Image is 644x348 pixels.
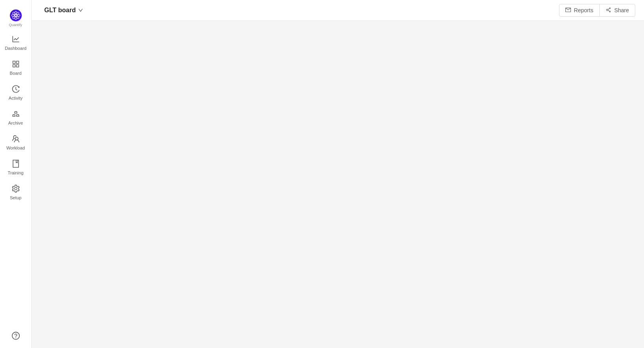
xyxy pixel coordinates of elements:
[5,40,26,56] span: Dashboard
[12,36,20,51] a: Dashboard
[12,61,20,76] a: Board
[44,4,76,17] span: GLT board
[12,60,20,68] i: icon: appstore
[8,165,23,181] span: Training
[10,65,22,81] span: Board
[6,140,25,156] span: Workload
[12,160,20,168] i: icon: book
[12,85,20,101] a: Activity
[12,85,20,93] i: icon: history
[559,4,600,17] button: icon: mailReports
[12,35,20,43] i: icon: line-chart
[12,135,20,143] i: icon: team
[9,23,23,27] span: Quantify
[9,90,23,106] span: Activity
[78,8,83,13] i: icon: down
[12,110,20,126] a: Archive
[10,190,21,206] span: Setup
[599,4,635,17] button: icon: share-altShare
[12,135,20,151] a: Workload
[12,185,20,201] a: Setup
[12,332,20,340] a: icon: question-circle
[12,110,20,118] i: icon: gold
[12,185,20,193] i: icon: setting
[12,160,20,176] a: Training
[8,115,23,131] span: Archive
[10,9,22,21] img: Quantify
